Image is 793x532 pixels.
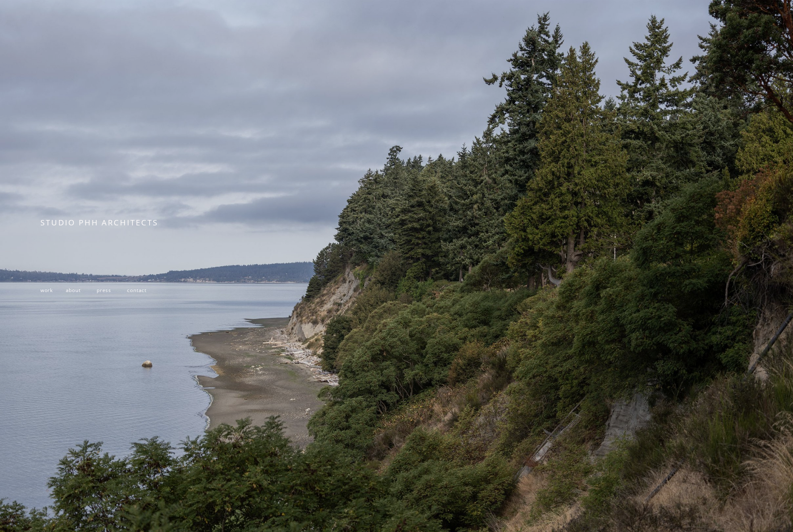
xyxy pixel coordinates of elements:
a: contact [127,287,147,293]
a: press [97,287,111,293]
a: work [40,287,53,293]
span: STUDIO PHH ARCHITECTS [40,217,158,227]
a: about [66,287,81,293]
